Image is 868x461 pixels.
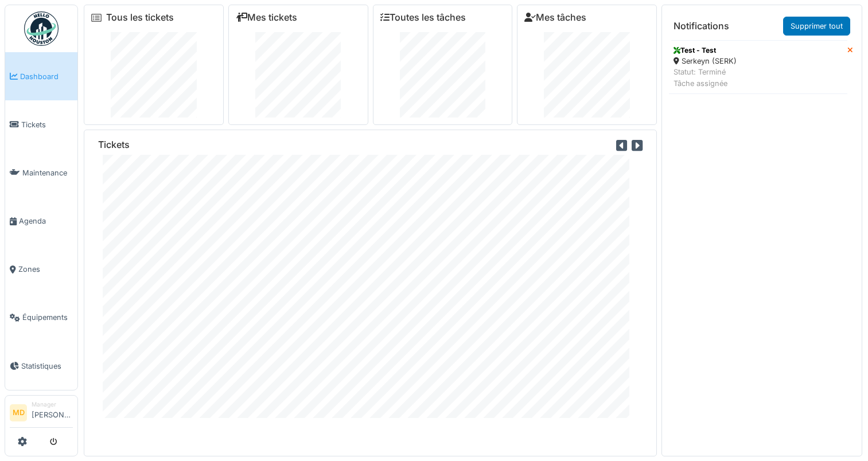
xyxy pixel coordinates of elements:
a: Supprimer tout [783,17,850,36]
div: Test - Test [674,45,737,56]
a: Zones [5,245,77,294]
a: Maintenance [5,149,77,197]
a: MD Manager[PERSON_NAME] [10,400,73,428]
span: Zones [18,264,73,275]
div: Statut: Terminé Tâche assignée [674,67,737,88]
span: Équipements [22,312,73,323]
li: MD [10,404,27,421]
a: Dashboard [5,52,77,100]
a: Tous les tickets [106,12,174,23]
span: Dashboard [20,71,73,82]
a: Tickets [5,100,77,149]
span: Agenda [19,216,73,226]
span: Statistiques [21,361,73,372]
div: Serkeyn (SERK) [674,56,737,67]
a: Test - Test Serkeyn (SERK) Statut: TerminéTâche assignée [669,40,847,94]
a: Mes tickets [236,12,297,23]
a: Agenda [5,197,77,245]
h6: Tickets [98,139,130,150]
img: Badge_color-CXgf-gQk.svg [24,11,59,46]
a: Statistiques [5,342,77,390]
a: Toutes les tâches [380,12,466,23]
div: Manager [32,400,73,409]
h6: Notifications [674,21,729,32]
a: Équipements [5,294,77,342]
span: Tickets [21,119,73,130]
a: Mes tâches [524,12,586,23]
li: [PERSON_NAME] [32,400,73,425]
span: Maintenance [22,167,73,178]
